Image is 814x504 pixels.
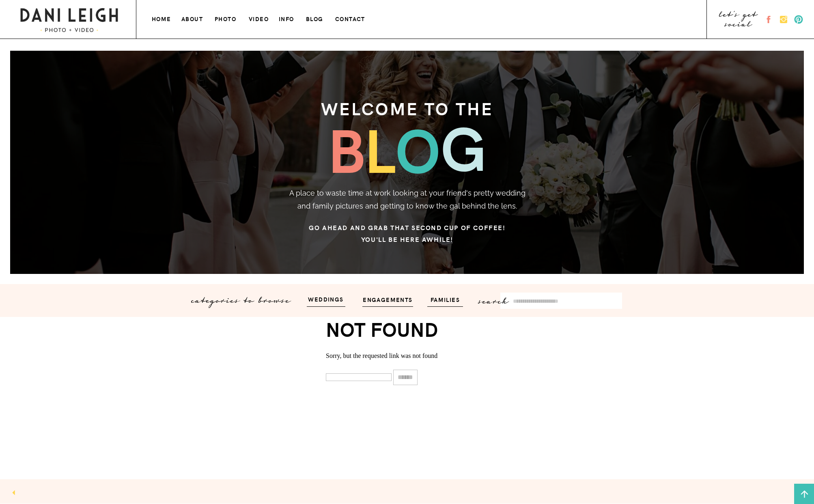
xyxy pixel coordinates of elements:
h1: Not Found [326,317,488,340]
a: weddings [301,294,350,304]
a: about [181,14,204,22]
h3: l [364,117,411,179]
h3: welcome to the [274,93,540,116]
a: contact [335,14,367,22]
h3: Go ahead and grab that second cup of coffee! You'll be here awhile! [255,222,560,242]
p: search [479,293,517,303]
p: categories to browse [192,293,296,302]
a: home [152,14,172,22]
a: VIDEO [249,14,270,22]
h3: g [441,115,487,179]
a: families [425,295,465,304]
h3: b [327,117,383,175]
p: Sorry, but the requested link was not found [326,353,488,359]
a: info [279,14,296,22]
h3: o [395,117,456,179]
a: engagements [360,295,416,304]
a: blog [306,14,325,22]
a: photo [215,14,237,22]
a: let's get social [718,13,759,26]
p: A place to waste time at work looking at your friend's pretty wedding and family pictures and get... [287,187,527,215]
